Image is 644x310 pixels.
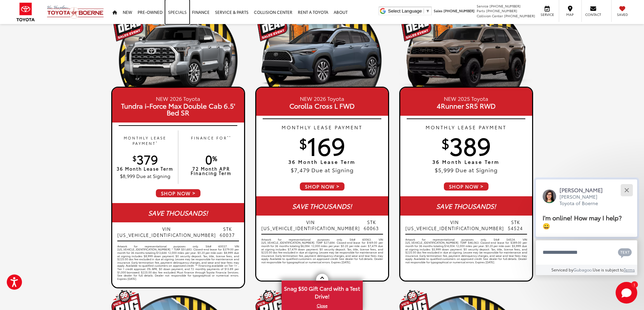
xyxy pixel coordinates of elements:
span: [PHONE_NUMBER] [490,3,521,8]
p: [PERSON_NAME] [559,186,610,194]
div: SAVE THOUSANDS! [112,203,244,222]
img: Vic Vaughan Toyota of Boerne [47,5,104,19]
img: 25_4Runner_TRD_Pro_Mudbath_Left [399,24,533,91]
small: NEW 2026 Toyota [261,94,383,102]
span: Corolla Cross L FWD [261,102,383,109]
span: Serviced by [551,267,573,272]
span: 1 [634,283,635,286]
span: VIN [US_VEHICLE_IDENTIFICATION_NUMBER] [405,219,504,231]
span: STK 60037 [216,226,239,238]
span: STK 54524 [504,219,527,231]
span: Saved [615,12,630,17]
textarea: Type your message [536,240,637,265]
sup: $ [442,133,449,152]
div: Artwork for representational purposes only. Stk# 54524. VIN [US_VEHICLE_IDENTIFICATION_NUMBER]. T... [405,238,527,279]
span: SHOP NOW [299,182,345,191]
span: Contact [585,12,601,17]
small: NEW 2026 Toyota [117,94,239,102]
p: 72 Month APR Financing Term [182,167,241,175]
span: I'm online! How may I help? 😀 [543,213,622,230]
span: VIN [US_VEHICLE_IDENTIFICATION_NUMBER] [117,226,216,238]
p: 36 Month Lease Term [400,159,532,164]
p: $8,999 Due at Signing [116,173,175,179]
svg: Text [618,247,632,258]
span: Map [563,12,577,17]
span: Parts [477,8,485,13]
span: 389 [442,128,491,162]
svg: Start Chat [616,282,637,304]
span: SHOP NOW [155,189,201,198]
button: Close [619,183,634,197]
div: Artwork for representational purposes only. Stk# 60037. VIN [US_VEHICLE_IDENTIFICATION_NUMBER]. *... [117,245,239,285]
div: Artwork for representational purposes only. Stk# 60063. VIN [US_VEHICLE_IDENTIFICATION_NUMBER]. T... [261,238,383,279]
span: Tundra i-Force Max Double Cab 6.5' Bed SR [117,102,239,116]
button: Toggle Chat Window [616,282,637,304]
a: Terms [624,267,635,272]
span: VIN [US_VEHICLE_IDENTIFICATION_NUMBER] [261,219,360,231]
span: [PHONE_NUMBER] [486,8,517,13]
span: 0 [205,150,217,168]
sup: $ [299,133,307,152]
p: 36 Month Lease Term [256,159,388,164]
button: Chat with SMS [616,245,634,260]
p: $7,479 Due at Signing [256,166,388,174]
div: SAVE THOUSANDS! [400,196,532,216]
span: Sales [434,8,443,13]
span: Collision Center [477,13,503,18]
p: 36 Month Lease Term [116,167,175,171]
a: Gubagoo. [573,267,593,272]
span: Snag $50 Gift Card with a Test Drive! [282,281,362,302]
p: MONTHLY LEASE PAYMENT [400,124,532,131]
span: SHOP NOW [443,182,489,191]
a: Select Language​ [388,8,430,14]
p: FINANCE FOR [182,135,241,146]
img: 25_Corolla_Cross_XLE_Celestite_Left [255,24,389,91]
p: $5,999 Due at Signing [400,166,532,174]
span: Select Language [388,8,422,14]
p: MONTHLY LEASE PAYMENT [116,135,175,146]
sup: % [212,153,217,163]
span: Service [477,3,488,8]
span: Service [540,12,555,17]
span: [PHONE_NUMBER] [504,13,535,18]
span: Use is subject to [593,267,624,272]
div: Close[PERSON_NAME][PERSON_NAME] Toyota of BoerneI'm online! How may I help? 😀Type your messageCha... [536,179,637,275]
span: 4Runner SR5 RWD [405,102,527,109]
span: 379 [133,150,158,168]
span: ▼ [426,8,430,14]
img: 25_Tundra_1794_Edition_i-FORCE_MAX_Celestial_Silver_Metallic_Left [111,24,245,91]
span: 169 [299,128,345,162]
p: [PERSON_NAME] Toyota of Boerne [559,194,610,207]
span: [PHONE_NUMBER] [444,8,475,13]
span: STK 60063 [360,219,383,231]
p: MONTHLY LEASE PAYMENT [256,124,388,131]
sup: $ [133,153,137,163]
div: SAVE THOUSANDS! [256,196,388,216]
small: NEW 2025 Toyota [405,94,527,102]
